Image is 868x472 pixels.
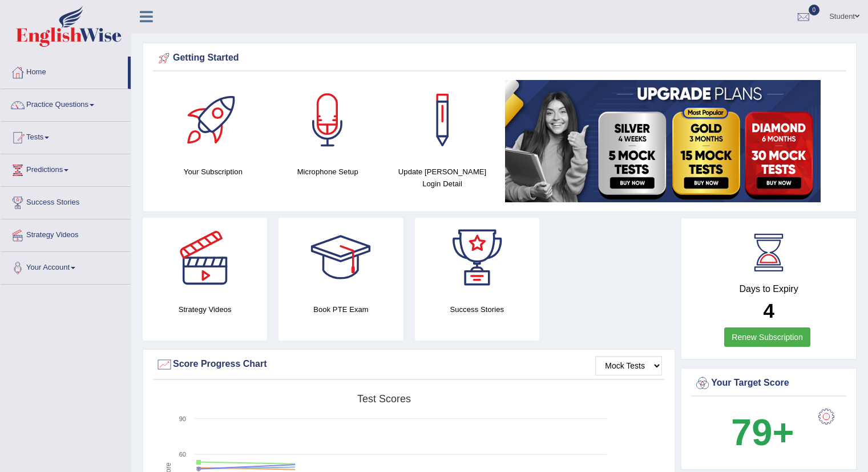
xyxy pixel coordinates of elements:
text: 90 [179,415,186,422]
div: Getting Started [156,50,843,67]
h4: Days to Expiry [694,284,843,294]
a: Home [1,57,128,85]
div: Score Progress Chart [156,356,662,373]
div: Your Target Score [694,375,843,392]
img: small5.jpg [505,80,821,202]
h4: Book PTE Exam [278,303,403,315]
span: 0 [809,5,820,15]
h4: Your Subscription [162,166,265,178]
a: Your Account [1,252,131,281]
h4: Success Stories [415,303,539,315]
tspan: Test scores [357,393,411,405]
a: Renew Subscription [724,327,810,347]
text: 60 [179,451,186,458]
a: Predictions [1,154,131,183]
a: Success Stories [1,187,131,215]
h4: Update [PERSON_NAME] Login Detail [391,166,494,190]
b: 79+ [731,411,794,453]
a: Tests [1,122,131,150]
b: 4 [763,299,774,322]
h4: Microphone Setup [276,166,380,178]
a: Practice Questions [1,89,131,118]
h4: Strategy Videos [143,303,267,315]
a: Strategy Videos [1,219,131,248]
